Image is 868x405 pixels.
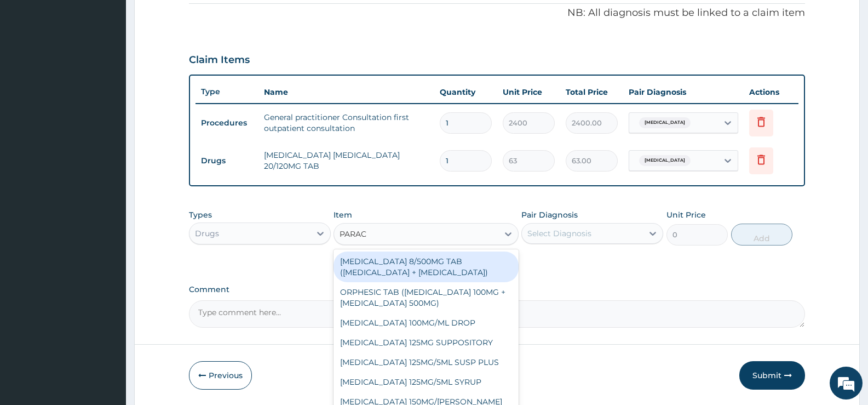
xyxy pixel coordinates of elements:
[5,280,209,318] textarea: Type your message and hit 'Enter'
[334,209,352,220] label: Item
[666,209,706,220] label: Unit Price
[258,106,434,139] td: General practitioner Consultation first outpatient consultation
[195,228,219,239] div: Drugs
[623,81,744,103] th: Pair Diagnosis
[731,224,792,246] button: Add
[196,113,258,133] td: Procedures
[560,81,623,103] th: Total Price
[57,61,184,76] div: Chat with us now
[64,128,151,239] span: We're online!
[189,285,805,294] label: Comment
[334,352,518,372] div: [MEDICAL_DATA] 125MG/5ML SUSP PLUS
[196,82,258,102] th: Type
[639,117,691,128] span: [MEDICAL_DATA]
[196,151,258,171] td: Drugs
[20,55,44,82] img: d_794563401_company_1708531726252_794563401
[334,252,518,282] div: [MEDICAL_DATA] 8/500MG TAB ([MEDICAL_DATA] + [MEDICAL_DATA])
[189,54,250,66] h3: Claim Items
[334,372,518,392] div: [MEDICAL_DATA] 125MG/5ML SYRUP
[258,81,434,103] th: Name
[334,282,518,313] div: ORPHESIC TAB ([MEDICAL_DATA] 100MG +[MEDICAL_DATA] 500MG)
[521,209,578,220] label: Pair Diagnosis
[180,5,206,32] div: Minimize live chat window
[744,81,798,103] th: Actions
[334,333,518,352] div: [MEDICAL_DATA] 125MG SUPPOSITORY
[434,81,497,103] th: Quantity
[189,361,252,390] button: Previous
[739,361,805,390] button: Submit
[639,155,691,166] span: [MEDICAL_DATA]
[189,6,805,20] p: NB: All diagnosis must be linked to a claim item
[189,210,212,220] label: Types
[258,144,434,177] td: [MEDICAL_DATA] [MEDICAL_DATA] 20/120MG TAB
[527,228,591,239] div: Select Diagnosis
[334,313,518,333] div: [MEDICAL_DATA] 100MG/ML DROP
[497,81,560,103] th: Unit Price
